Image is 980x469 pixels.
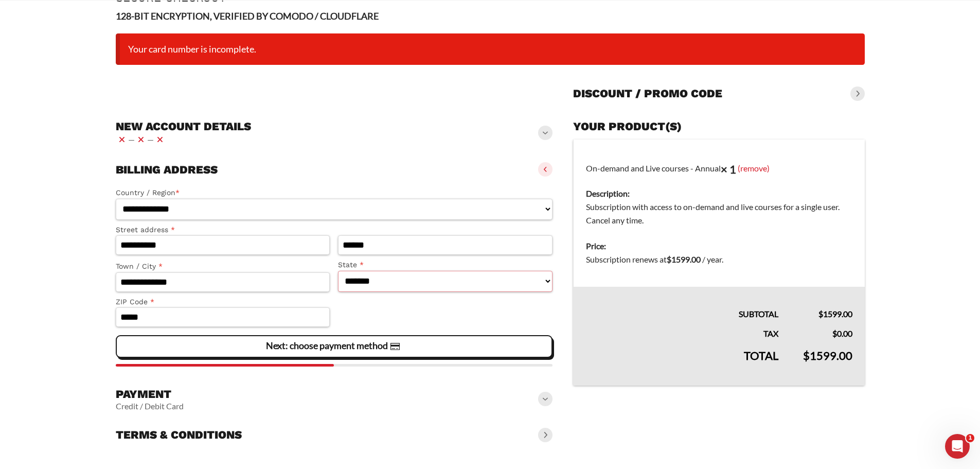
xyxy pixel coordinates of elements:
strong: × 1 [721,162,736,176]
a: (remove) [738,163,770,173]
h3: New account details [116,119,251,134]
span: $ [803,349,810,362]
bdi: 1599.00 [803,349,852,362]
h3: Discount / promo code [573,86,722,101]
span: $ [818,309,823,319]
span: Subscription renews at . [586,254,723,264]
th: Total [574,340,791,386]
h3: Billing address [116,163,218,177]
th: Tax [574,321,791,340]
vaadin-button: Next: choose payment method [116,335,553,358]
bdi: 1599.00 [818,309,852,319]
h3: Terms & conditions [116,428,242,442]
th: Subtotal [574,287,791,321]
dd: Subscription with access to on-demand and live courses for a single user. Cancel any time. [586,200,852,227]
iframe: Intercom live chat [945,434,970,459]
td: On-demand and Live courses - Annual [574,140,865,233]
label: Country / Region [116,187,553,199]
label: Town / City [116,260,330,272]
dt: Description: [586,187,852,200]
label: Street address [116,224,330,236]
vaadin-horizontal-layout: Credit / Debit Card [116,401,184,411]
span: / year [702,254,722,264]
dt: Price: [586,239,852,253]
h3: Payment [116,387,184,402]
label: State [338,259,553,271]
strong: 128-BIT ENCRYPTION, VERIFIED BY COMODO / CLOUDFLARE [116,10,379,22]
span: 1 [966,434,974,442]
label: ZIP Code [116,296,330,308]
bdi: 1599.00 [667,254,701,264]
vaadin-horizontal-layout: — — [116,133,251,146]
li: Your card number is incomplete. [116,33,865,65]
span: $ [832,328,837,338]
span: $ [667,254,671,264]
bdi: 0.00 [832,328,852,338]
